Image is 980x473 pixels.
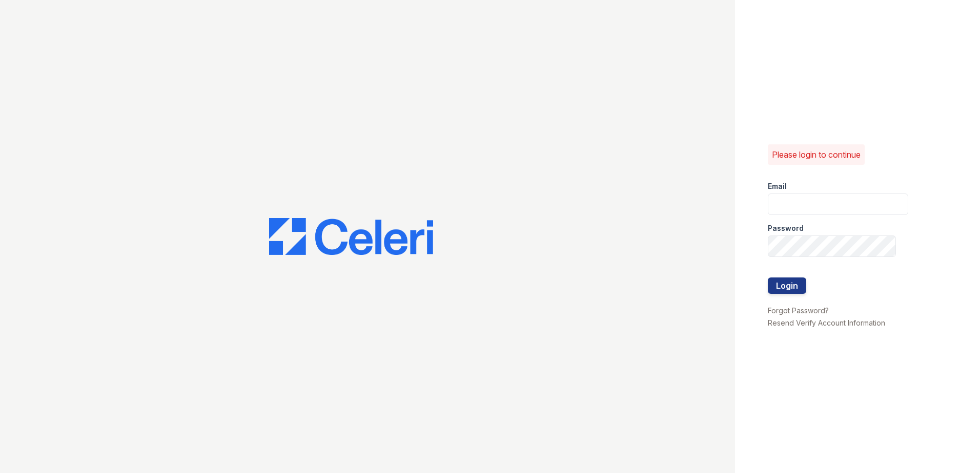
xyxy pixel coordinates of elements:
a: Forgot Password? [768,306,829,315]
label: Password [768,223,804,233]
a: Resend Verify Account Information [768,318,885,327]
img: CE_Logo_Blue-a8612792a0a2168367f1c8372b55b34899dd931a85d93a1a3d3e32e68fde9ad4.png [269,218,433,255]
label: Email [768,181,787,191]
button: Login [768,277,806,294]
p: Please login to continue [772,148,861,161]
